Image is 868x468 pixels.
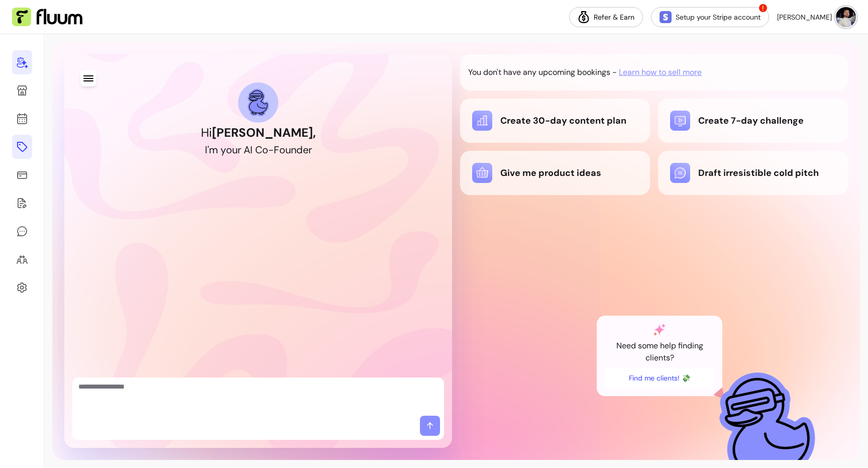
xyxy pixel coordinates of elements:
[777,12,832,22] span: [PERSON_NAME]
[12,275,32,300] a: Settings
[268,143,274,157] div: -
[209,143,218,157] div: m
[654,324,666,336] img: AI Co-Founder gradient star
[308,143,312,157] div: r
[777,7,856,27] button: avatar[PERSON_NAME]
[472,111,492,131] img: Create 30-day content plan
[274,143,279,157] div: F
[670,111,836,131] div: Create 7-day challenge
[244,143,250,157] div: A
[472,163,638,183] div: Give me product ideas
[296,143,303,157] div: d
[12,247,32,271] a: Clients
[660,11,672,23] img: Stripe Icon
[569,7,643,27] a: Refer & Earn
[285,143,291,157] div: u
[670,163,836,183] div: Draft irresistible cold pitch
[248,89,269,116] img: AI Co-Founder avatar
[12,135,32,159] a: Offerings
[12,78,32,103] a: Storefront
[291,143,296,157] div: n
[605,368,714,388] button: Find me clients! 💸
[78,382,438,412] textarea: Ask me anything...
[12,8,82,27] img: Fluum Logo
[12,191,32,215] a: Forms
[201,125,316,141] h1: Hi
[670,111,690,131] img: Create 7-day challenge
[226,143,232,157] div: o
[651,7,769,27] a: Setup your Stripe account
[758,3,768,13] span: !
[12,50,32,74] a: Home
[472,111,638,131] div: Create 30-day content plan
[279,143,285,157] div: o
[472,163,492,183] img: Give me product ideas
[212,125,316,140] b: [PERSON_NAME] ,
[619,66,702,78] span: Learn how to sell more
[12,107,32,131] a: Calendar
[205,143,207,157] div: I
[250,143,253,157] div: I
[255,143,262,157] div: C
[262,143,268,157] div: o
[12,219,32,243] a: My Messages
[605,340,714,364] p: Need some help finding clients?
[12,163,32,187] a: Sales
[303,143,308,157] div: e
[836,7,856,27] img: avatar
[238,143,241,157] div: r
[232,143,238,157] div: u
[221,143,226,157] div: y
[205,143,312,157] h2: I'm your AI Co-Founder
[670,163,690,183] img: Draft irresistible cold pitch
[207,143,209,157] div: '
[468,66,617,78] p: You don't have any upcoming bookings -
